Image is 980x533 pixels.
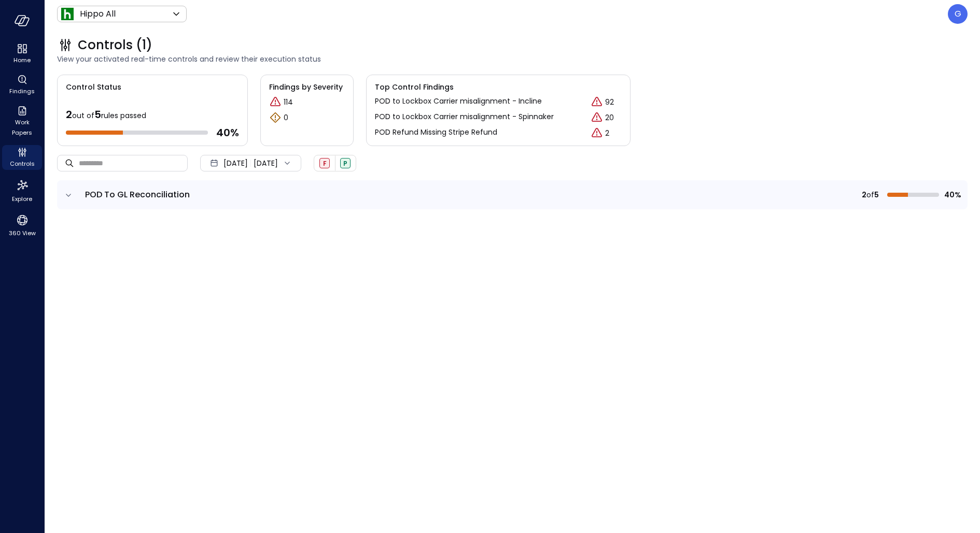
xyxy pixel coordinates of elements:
[61,8,74,20] img: Icon
[375,96,542,107] p: POD to Lockbox Carrier misalignment - Incline
[10,159,35,169] span: Controls
[57,53,968,65] span: View your activated real-time controls and review their execution status
[375,111,554,124] a: POD to Lockbox Carrier misalignment - Spinnaker
[340,158,351,168] div: Passed
[866,189,874,200] span: of
[269,81,345,93] span: Findings by Severity
[2,73,42,97] div: Findings
[948,4,968,24] div: Guy
[223,157,248,169] span: [DATE]
[2,176,42,205] div: Explore
[955,8,961,20] p: G
[94,107,101,122] span: 5
[63,190,74,200] button: expand row
[2,41,42,66] div: Home
[284,97,293,108] p: 114
[605,97,614,108] p: 92
[284,112,288,123] p: 0
[605,112,614,123] p: 20
[375,81,622,93] span: Top Control Findings
[874,189,879,200] span: 5
[66,107,72,122] span: 2
[2,211,42,239] div: 360 View
[101,110,146,121] span: rules passed
[58,75,121,93] span: Control Status
[12,194,32,204] span: Explore
[591,127,603,139] div: Critical
[943,189,961,200] span: 40%
[2,145,42,170] div: Controls
[80,8,116,20] p: Hippo All
[216,126,239,139] span: 40 %
[9,228,36,238] span: 360 View
[72,110,94,121] span: out of
[6,117,38,138] span: Work Papers
[13,55,31,65] span: Home
[375,96,542,108] a: POD to Lockbox Carrier misalignment - Incline
[343,159,347,168] span: P
[78,37,152,53] span: Controls (1)
[9,86,35,96] span: Findings
[269,96,282,108] div: Critical
[605,128,609,139] p: 2
[85,189,190,200] span: POD To GL Reconciliation
[269,111,282,124] div: Warning
[862,189,866,200] span: 2
[375,127,497,138] p: POD Refund Missing Stripe Refund
[375,127,497,139] a: POD Refund Missing Stripe Refund
[323,159,327,168] span: F
[375,111,554,122] p: POD to Lockbox Carrier misalignment - Spinnaker
[591,111,603,124] div: Critical
[591,96,603,108] div: Critical
[2,104,42,139] div: Work Papers
[319,158,330,168] div: Failed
